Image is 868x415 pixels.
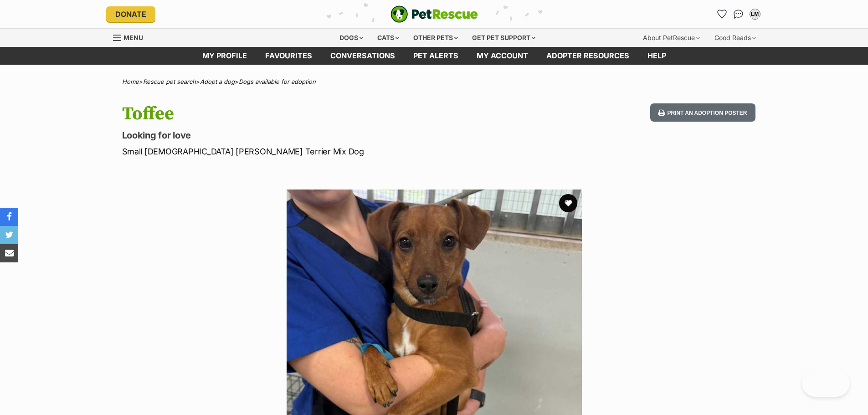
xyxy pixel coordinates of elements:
div: Get pet support [466,29,542,47]
a: Pet alerts [404,47,467,65]
p: Looking for love [122,129,508,142]
div: Dogs [333,29,370,47]
div: Other pets [407,29,464,47]
div: Good Reads [708,29,762,47]
a: Conversations [731,7,746,21]
a: Favourites [256,47,321,65]
a: Home [122,78,139,85]
button: favourite [559,194,577,212]
a: My account [467,47,537,65]
a: conversations [321,47,404,65]
div: LM [750,10,760,19]
a: Donate [106,6,155,22]
a: Help [638,47,675,65]
div: Cats [371,29,406,47]
a: Dogs available for adoption [239,78,316,85]
span: Menu [123,34,143,41]
img: logo-e224e6f780fb5917bec1dbf3a21bbac754714ae5b6737aabdf751b685950b380.svg [390,5,478,23]
a: Menu [113,29,149,45]
iframe: Help Scout Beacon - Open [802,369,850,397]
a: PetRescue [390,5,478,23]
ul: Account quick links [715,7,762,21]
a: Adopter resources [537,47,638,65]
a: Adopt a dog [200,78,235,85]
div: > > > [99,78,769,85]
div: About PetRescue [637,29,706,47]
h1: Toffee [122,103,508,124]
a: Rescue pet search [143,78,196,85]
p: Small [DEMOGRAPHIC_DATA] [PERSON_NAME] Terrier Mix Dog [122,145,508,158]
button: Print an adoption poster [650,103,755,122]
img: chat-41dd97257d64d25036548639549fe6c8038ab92f7586957e7f3b1b290dea8141.svg [734,10,743,19]
a: Favourites [715,7,729,21]
button: My account [748,7,762,21]
a: My profile [193,47,256,65]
